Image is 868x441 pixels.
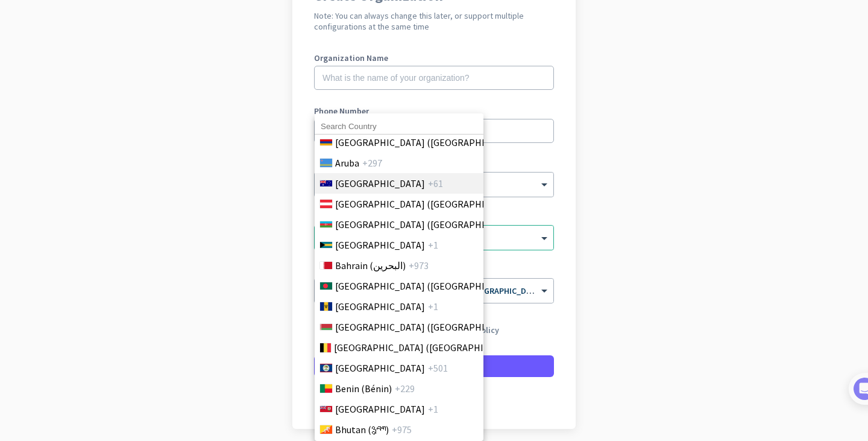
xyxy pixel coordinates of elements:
span: [GEOGRAPHIC_DATA] [335,361,425,375]
span: [GEOGRAPHIC_DATA] [335,176,425,191]
span: [GEOGRAPHIC_DATA] ([GEOGRAPHIC_DATA]) [335,217,523,232]
span: +1 [428,299,438,314]
span: Benin (Bénin) [335,381,392,396]
span: Bhutan (འབྲུག) [335,422,389,437]
span: [GEOGRAPHIC_DATA] [335,299,425,314]
span: +229 [395,381,415,396]
input: Search Country [315,119,483,135]
span: [GEOGRAPHIC_DATA] ([GEOGRAPHIC_DATA]) [335,279,523,293]
span: +1 [428,402,438,416]
span: +975 [392,422,412,437]
span: [GEOGRAPHIC_DATA] [335,402,425,416]
span: Aruba [335,156,359,170]
span: Bahrain (‫البحرين‬‎) [335,258,406,273]
span: [GEOGRAPHIC_DATA] [335,238,425,252]
span: +297 [362,156,382,170]
span: +501 [428,361,448,375]
span: [GEOGRAPHIC_DATA] ([GEOGRAPHIC_DATA]) [335,135,523,150]
span: [GEOGRAPHIC_DATA] ([GEOGRAPHIC_DATA]) [334,340,522,355]
span: [GEOGRAPHIC_DATA] ([GEOGRAPHIC_DATA]) [335,320,523,334]
span: +973 [409,258,429,273]
span: +61 [428,176,443,191]
span: +1 [428,238,438,252]
span: [GEOGRAPHIC_DATA] ([GEOGRAPHIC_DATA]) [335,197,523,211]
